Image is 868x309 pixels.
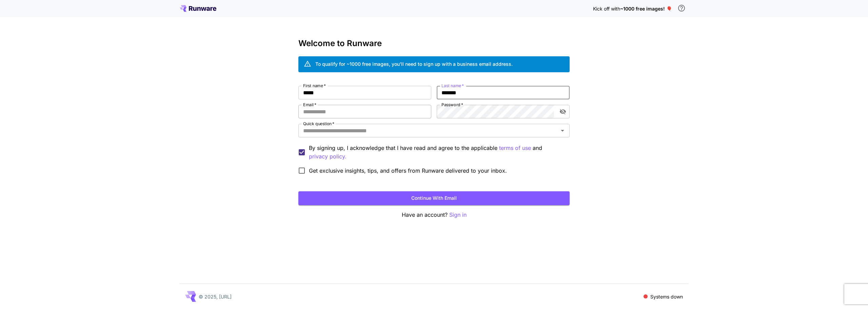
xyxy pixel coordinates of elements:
label: Quick question [303,121,334,127]
button: By signing up, I acknowledge that I have read and agree to the applicable and privacy policy. [499,144,531,152]
label: First name [303,83,326,89]
span: Get exclusive insights, tips, and offers from Runware delivered to your inbox. [309,167,507,175]
button: Sign in [449,211,467,219]
p: © 2025, [URL] [199,293,232,300]
span: Kick off with [593,6,620,12]
p: terms of use [499,144,531,152]
h3: Welcome to Runware [298,39,570,48]
p: Systems down [650,293,683,300]
button: toggle password visibility [557,105,569,118]
button: Continue with email [298,191,570,205]
div: To qualify for ~1000 free images, you’ll need to sign up with a business email address. [315,60,513,67]
label: Password [441,102,463,108]
button: In order to qualify for free credit, you need to sign up with a business email address and click ... [675,1,688,15]
p: By signing up, I acknowledge that I have read and agree to the applicable and [309,144,564,161]
p: privacy policy. [309,152,347,161]
p: Have an account? [298,211,570,219]
button: Open [558,126,567,135]
button: By signing up, I acknowledge that I have read and agree to the applicable terms of use and [309,152,347,161]
span: ~1000 free images! 🎈 [620,6,672,12]
label: Email [303,102,316,108]
label: Last name [441,83,464,89]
